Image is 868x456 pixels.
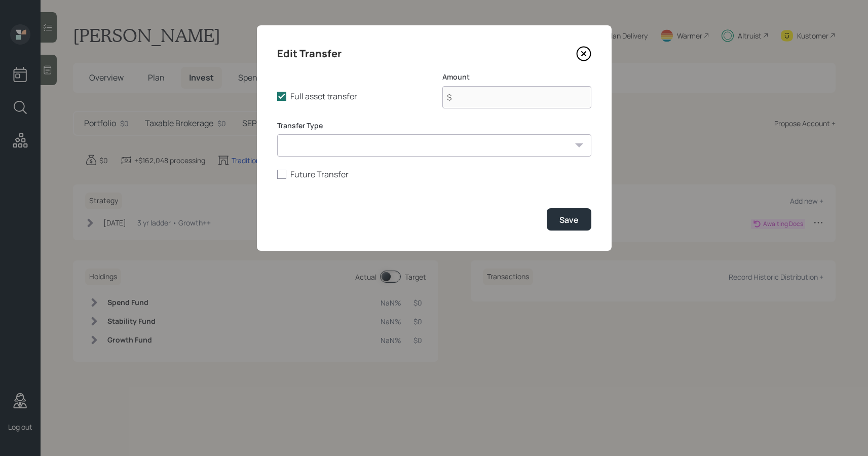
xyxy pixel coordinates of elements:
label: Amount [442,72,591,82]
label: Transfer Type [277,121,591,131]
button: Save [547,208,591,230]
h4: Edit Transfer [277,46,342,62]
label: Full asset transfer [277,91,426,102]
label: Future Transfer [277,169,591,180]
div: Save [559,214,579,225]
